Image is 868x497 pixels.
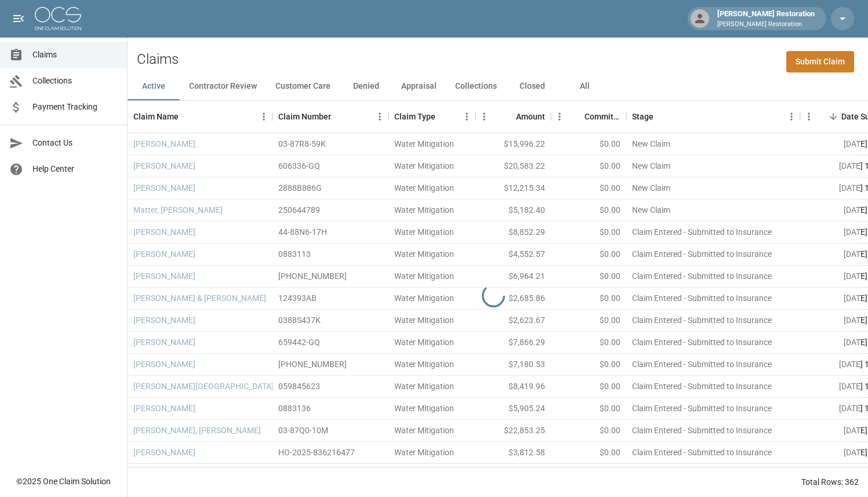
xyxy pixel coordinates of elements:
button: Closed [506,72,558,100]
button: Sort [179,108,195,125]
span: Help Center [32,163,118,175]
button: Menu [255,108,273,125]
div: Committed Amount [551,100,626,133]
button: Sort [331,108,347,125]
div: Stage [632,100,653,133]
img: ocs-logo-white-transparent.png [35,7,81,30]
button: Sort [568,108,584,125]
div: Claim Number [273,100,388,133]
div: Total Rows: 362 [801,476,859,488]
h2: Claims [137,51,179,68]
span: Collections [32,75,118,87]
button: Menu [475,108,493,125]
button: Sort [653,108,670,125]
button: Menu [551,108,568,125]
button: Active [128,72,180,100]
button: Menu [458,108,475,125]
div: © 2025 One Claim Solution [16,476,111,487]
button: Menu [371,108,388,125]
button: Appraisal [392,72,446,100]
div: [PERSON_NAME] Restoration [713,8,819,29]
button: Menu [783,108,800,125]
button: All [558,72,611,100]
button: Menu [800,108,818,125]
div: Claim Number [278,100,331,133]
div: Stage [626,100,800,133]
div: dynamic tabs [128,72,868,100]
button: Denied [340,72,392,100]
button: Collections [446,72,506,100]
div: Claim Name [128,100,273,133]
div: $2,879.75 [475,464,551,486]
p: [PERSON_NAME] Restoration [717,20,815,30]
div: Claim Type [388,100,475,133]
div: $0.00 [551,464,626,486]
span: Claims [32,49,118,61]
span: Contact Us [32,137,118,149]
div: Claim Name [133,100,179,133]
button: Sort [435,108,452,125]
div: Claim Type [394,100,435,133]
button: Sort [500,108,516,125]
a: Submit Claim [786,51,854,72]
button: Sort [825,108,841,125]
button: Customer Care [266,72,340,100]
div: Amount [516,100,545,133]
button: open drawer [7,7,30,30]
span: Payment Tracking [32,101,118,113]
button: Contractor Review [180,72,266,100]
div: Committed Amount [584,100,620,133]
div: Amount [475,100,551,133]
